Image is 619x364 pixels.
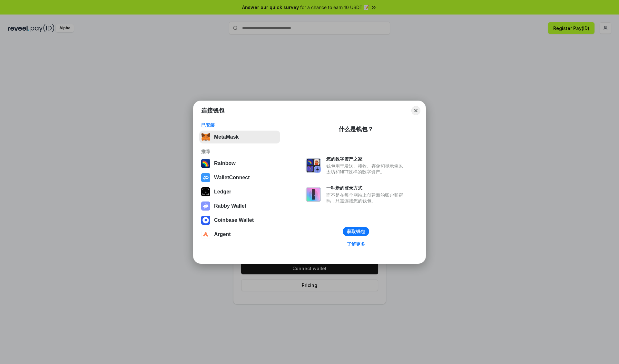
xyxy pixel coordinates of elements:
[201,122,278,128] div: 已安装
[326,156,406,162] div: 您的数字资产之家
[214,134,239,140] div: MetaMask
[199,228,280,241] button: Argent
[201,159,210,168] img: svg+xml,%3Csvg%20width%3D%22120%22%20height%3D%22120%22%20viewBox%3D%220%200%20120%20120%22%20fil...
[199,200,280,212] button: Rabby Wallet
[306,187,321,202] img: svg+xml,%3Csvg%20xmlns%3D%22http%3A%2F%2Fwww.w3.org%2F2000%2Fsvg%22%20fill%3D%22none%22%20viewBox...
[201,173,210,182] img: svg+xml,%3Csvg%20width%3D%2228%22%20height%3D%2228%22%20viewBox%3D%220%200%2028%2028%22%20fill%3D...
[201,149,278,154] div: 推荐
[199,171,280,184] button: WalletConnect
[306,158,321,173] img: svg+xml,%3Csvg%20xmlns%3D%22http%3A%2F%2Fwww.w3.org%2F2000%2Fsvg%22%20fill%3D%22none%22%20viewBox...
[199,131,280,143] button: MetaMask
[201,107,224,114] h1: 连接钱包
[326,185,406,191] div: 一种新的登录方式
[343,227,369,236] button: 获取钱包
[199,214,280,227] button: Coinbase Wallet
[347,229,365,234] div: 获取钱包
[214,175,250,181] div: WalletConnect
[199,185,280,198] button: Ledger
[411,106,420,115] button: Close
[214,217,254,223] div: Coinbase Wallet
[347,241,365,247] div: 了解更多
[326,192,406,204] div: 而不是在每个网站上创建新的账户和密码，只需连接您的钱包。
[326,163,406,175] div: 钱包用于发送、接收、存储和显示像以太坊和NFT这样的数字资产。
[214,161,236,166] div: Rainbow
[201,202,210,211] img: svg+xml,%3Csvg%20xmlns%3D%22http%3A%2F%2Fwww.w3.org%2F2000%2Fsvg%22%20fill%3D%22none%22%20viewBox...
[214,189,231,195] div: Ledger
[201,187,210,196] img: svg+xml,%3Csvg%20xmlns%3D%22http%3A%2F%2Fwww.w3.org%2F2000%2Fsvg%22%20width%3D%2228%22%20height%3...
[214,203,246,209] div: Rabby Wallet
[339,125,373,133] div: 什么是钱包？
[201,133,210,142] img: svg+xml,%3Csvg%20fill%3D%22none%22%20height%3D%2233%22%20viewBox%3D%220%200%2035%2033%22%20width%...
[199,157,280,170] button: Rainbow
[201,216,210,225] img: svg+xml,%3Csvg%20width%3D%2228%22%20height%3D%2228%22%20viewBox%3D%220%200%2028%2028%22%20fill%3D...
[214,231,231,237] div: Argent
[343,240,369,248] a: 了解更多
[201,230,210,239] img: svg+xml,%3Csvg%20width%3D%2228%22%20height%3D%2228%22%20viewBox%3D%220%200%2028%2028%22%20fill%3D...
